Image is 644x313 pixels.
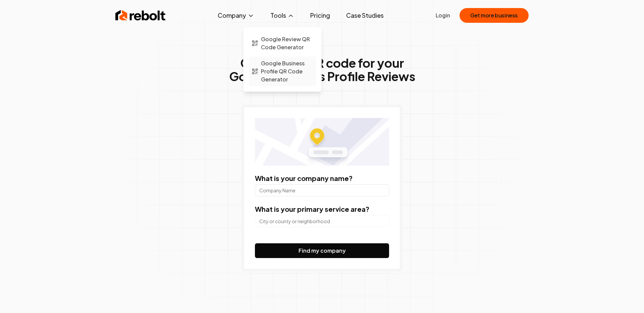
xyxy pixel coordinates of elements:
[255,205,369,213] label: What is your primary service area?
[249,57,316,86] a: Google Business Profile QR Code Generator
[460,8,529,23] button: Get more business
[341,9,389,22] a: Case Studies
[255,243,389,258] button: Find my company
[305,9,335,22] a: Pricing
[261,59,313,83] span: Google Business Profile QR Code Generator
[436,11,450,19] a: Login
[249,33,316,54] a: Google Review QR Code Generator
[255,174,353,182] label: What is your company name?
[115,9,166,22] img: Rebolt Logo
[255,215,389,227] input: City or county or neighborhood
[255,184,389,196] input: Company Name
[255,118,389,166] img: Location map
[212,9,260,22] button: Company
[265,9,300,22] button: Tools
[229,56,415,83] h1: Generate a QR code for your Google Business Profile Reviews
[261,35,313,51] span: Google Review QR Code Generator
